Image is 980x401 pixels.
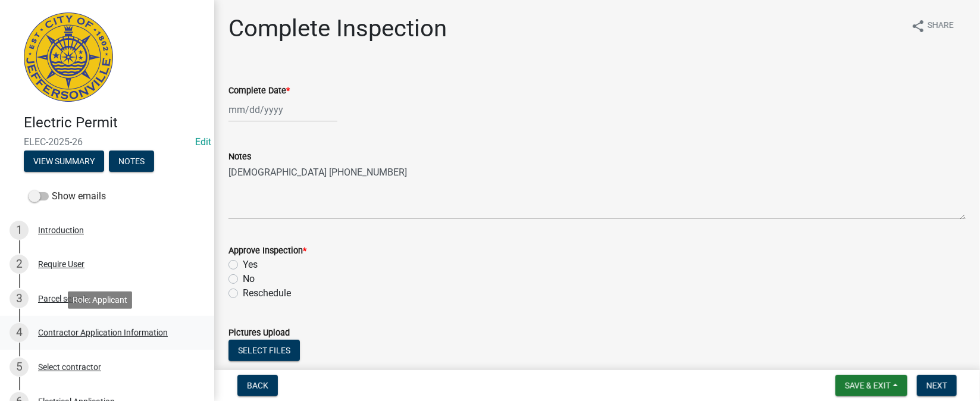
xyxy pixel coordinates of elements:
div: 1 [10,221,29,240]
label: Complete Date [228,87,290,95]
h1: Complete Inspection [228,14,447,43]
button: Next [917,375,957,396]
button: Notes [109,151,154,172]
label: Reschedule [243,286,291,300]
label: No [243,272,255,286]
div: Role: Applicant [68,291,132,308]
input: mm/dd/yyyy [228,98,337,122]
button: Back [237,375,278,396]
img: City of Jeffersonville, Indiana [24,12,113,102]
button: View Summary [24,151,104,172]
wm-modal-confirm: Edit Application Number [195,136,211,148]
button: Select files [228,340,300,361]
wm-modal-confirm: Notes [109,157,154,167]
label: Approve Inspection [228,247,306,255]
span: Share [928,19,954,33]
div: Require User [38,260,84,268]
div: 4 [10,323,29,342]
span: Back [247,381,268,390]
label: Notes [228,153,251,161]
i: share [911,19,925,33]
label: Pictures Upload [228,329,290,337]
wm-modal-confirm: Summary [24,157,104,167]
h4: Electric Permit [24,114,205,131]
button: shareShare [901,14,963,37]
span: Save & Exit [845,381,891,390]
div: Contractor Application Information [38,328,168,337]
label: Show emails [29,189,106,203]
button: Save & Exit [835,375,907,396]
a: Edit [195,136,211,148]
div: 5 [10,358,29,377]
div: Parcel search [38,295,88,303]
label: Yes [243,258,258,272]
span: ELEC-2025-26 [24,136,190,148]
span: Next [926,381,947,390]
div: 3 [10,289,29,308]
div: Select contractor [38,363,101,371]
div: 2 [10,255,29,274]
div: Introduction [38,226,84,234]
